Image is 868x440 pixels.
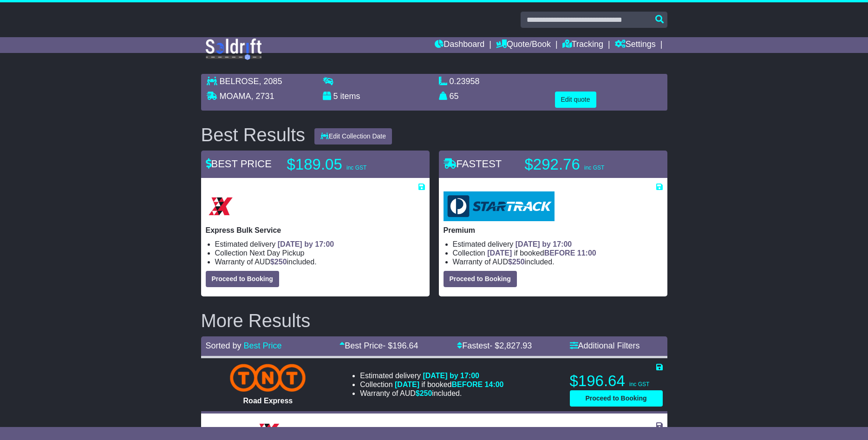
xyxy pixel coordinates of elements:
span: Next Day Pickup [249,249,304,257]
button: Proceed to Booking [570,390,663,407]
span: [DATE] [395,381,419,388]
a: Tracking [562,37,603,53]
span: MOAMA [220,92,251,101]
span: $ [508,258,525,266]
span: , 2731 [251,92,274,101]
span: 5 [333,92,338,101]
span: items [340,92,360,101]
a: Settings [615,37,656,53]
img: StarTrack: Premium [444,191,555,221]
p: Premium [444,226,663,235]
button: Edit quote [555,92,596,108]
a: Additional Filters [570,341,640,350]
img: Border Express: Express Bulk Service [206,191,235,221]
li: Collection [215,249,425,257]
span: 250 [420,389,432,397]
li: Collection [453,249,663,257]
li: Warranty of AUD included. [453,257,663,266]
span: [DATE] [487,249,512,257]
span: 250 [512,258,525,266]
span: if booked [395,381,503,388]
a: Dashboard [435,37,484,53]
h2: More Results [201,310,667,331]
span: [DATE] by 17:00 [423,372,479,380]
span: Sorted by [206,341,241,350]
span: 14:00 [485,381,504,388]
img: TNT Domestic: Road Express [230,364,306,392]
span: inc GST [346,164,366,171]
span: - $ [383,341,418,350]
li: Estimated delivery [453,240,663,249]
button: Proceed to Booking [206,271,279,287]
a: Fastest- $2,827.93 [457,341,532,350]
li: Estimated delivery [360,371,503,380]
span: 0.23958 [450,77,480,86]
span: 2,827.93 [499,341,532,350]
span: $ [270,258,287,266]
div: Best Results [196,125,310,145]
span: BEFORE [451,381,483,388]
li: Collection [360,380,503,389]
li: Warranty of AUD included. [215,257,425,266]
span: inc GST [629,381,649,387]
a: Best Price- $196.64 [339,341,418,350]
li: Warranty of AUD included. [360,389,503,398]
span: - $ [489,341,532,350]
p: $189.05 [287,155,403,174]
button: Edit Collection Date [314,128,392,144]
span: BEST PRICE [206,158,272,170]
a: Best Price [244,341,282,350]
span: BEFORE [544,249,575,257]
button: Proceed to Booking [444,271,517,287]
span: 65 [450,92,459,101]
span: [DATE] by 17:00 [278,240,334,248]
span: $ [416,389,432,397]
span: [DATE] by 17:00 [516,240,572,248]
span: , 2085 [259,77,282,86]
span: Road Express [243,397,293,405]
span: inc GST [584,164,604,171]
span: FASTEST [444,158,502,170]
li: Estimated delivery [215,240,425,249]
span: BELROSE [220,77,259,86]
p: $292.76 [525,155,641,174]
span: 196.64 [392,341,418,350]
a: Quote/Book [496,37,551,53]
span: 250 [274,258,287,266]
span: if booked [487,249,596,257]
p: Express Bulk Service [206,226,425,235]
p: $196.64 [570,372,663,390]
span: 11:00 [577,249,596,257]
